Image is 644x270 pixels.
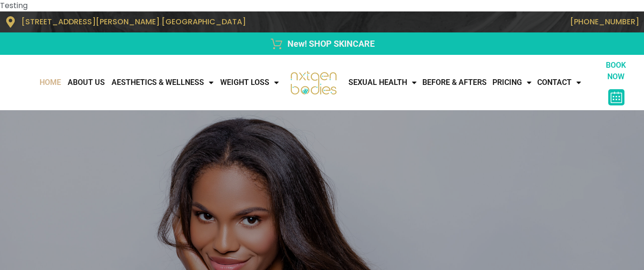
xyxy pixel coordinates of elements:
[490,73,534,92] a: Pricing
[108,73,217,92] a: AESTHETICS & WELLNESS
[64,73,108,92] a: About Us
[5,73,282,92] nav: Menu
[217,73,282,92] a: WEIGHT LOSS
[21,16,246,27] span: [STREET_ADDRESS][PERSON_NAME] [GEOGRAPHIC_DATA]
[346,73,597,92] nav: Menu
[597,60,635,83] p: BOOK NOW
[36,73,64,92] a: Home
[419,73,490,92] a: Before & Afters
[285,37,375,50] span: New! SHOP SKINCARE
[5,37,639,50] a: New! SHOP SKINCARE
[327,17,640,26] p: [PHONE_NUMBER]
[346,73,419,92] a: Sexual Health
[534,73,584,92] a: CONTACT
